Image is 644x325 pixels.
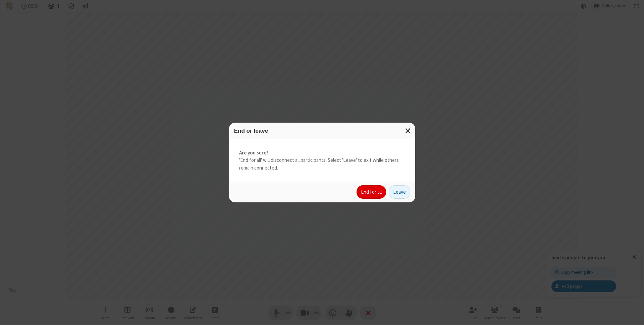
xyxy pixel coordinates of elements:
strong: Are you sure? [239,149,405,157]
button: Close modal [401,123,415,139]
button: End for all [357,185,386,199]
div: 'End for all' will disconnect all participants. Select 'Leave' to exit while others remain connec... [229,139,415,182]
button: Leave [389,185,410,199]
h3: End or leave [234,128,410,134]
